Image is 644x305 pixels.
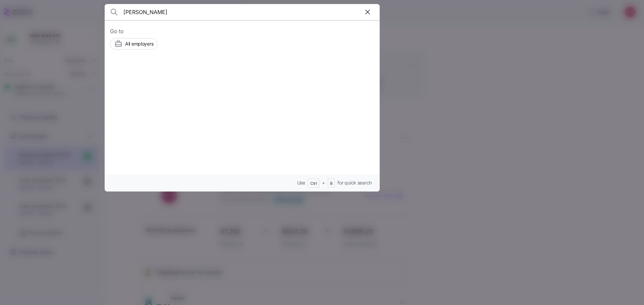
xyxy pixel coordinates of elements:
[337,179,372,186] span: for quick search
[297,179,305,186] span: Use
[310,181,317,186] span: Ctrl
[330,181,333,186] span: B
[110,38,158,50] button: All employers
[322,179,325,186] span: +
[125,41,153,47] span: All employers
[110,27,374,35] span: Go to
